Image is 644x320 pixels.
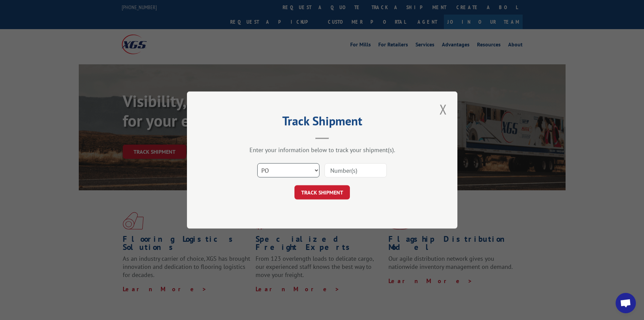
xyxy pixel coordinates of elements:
[221,116,424,129] h2: Track Shipment
[616,293,636,313] a: Open chat
[221,146,424,154] div: Enter your information below to track your shipment(s).
[325,163,387,177] input: Number(s)
[294,185,350,199] button: TRACK SHIPMENT
[437,100,449,119] button: Close modal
